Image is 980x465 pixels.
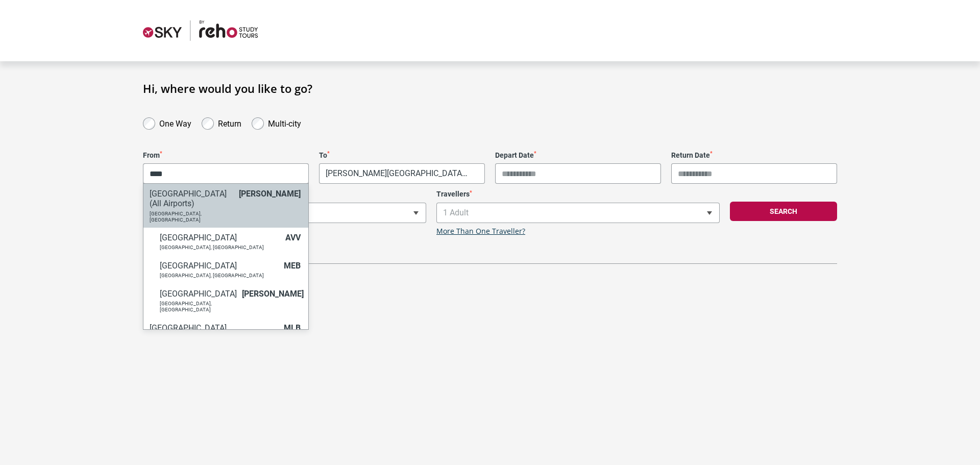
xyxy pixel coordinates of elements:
[160,301,237,313] p: [GEOGRAPHIC_DATA], [GEOGRAPHIC_DATA]
[319,163,485,184] span: Florence, Italy
[239,189,301,199] span: [PERSON_NAME]
[143,151,309,160] label: From
[436,203,720,223] span: 1 Adult
[320,164,484,183] span: Florence, Italy
[495,151,661,160] label: Depart Date
[160,244,280,251] p: [GEOGRAPHIC_DATA], [GEOGRAPHIC_DATA]
[218,116,241,129] label: Return
[143,163,308,184] input: Search
[143,82,837,95] h1: Hi, where would you like to go?
[436,227,525,236] a: More Than One Traveller?
[730,202,837,221] button: Search
[268,116,301,129] label: Multi-city
[150,211,234,223] p: [GEOGRAPHIC_DATA], [GEOGRAPHIC_DATA]
[160,233,280,242] h6: [GEOGRAPHIC_DATA]
[159,116,191,129] label: One Way
[150,189,234,208] h6: [GEOGRAPHIC_DATA] (All Airports)
[671,151,837,160] label: Return Date
[284,261,301,271] span: MEB
[242,289,304,299] span: [PERSON_NAME]
[150,323,279,333] h6: [GEOGRAPHIC_DATA]
[284,323,301,333] span: MLB
[143,163,309,184] span: City or Airport
[437,203,719,223] span: 1 Adult
[285,233,301,242] span: AVV
[436,190,720,199] label: Travellers
[160,289,237,299] h6: [GEOGRAPHIC_DATA]
[160,261,279,271] h6: [GEOGRAPHIC_DATA]
[160,273,279,279] p: [GEOGRAPHIC_DATA], [GEOGRAPHIC_DATA]
[319,151,485,160] label: To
